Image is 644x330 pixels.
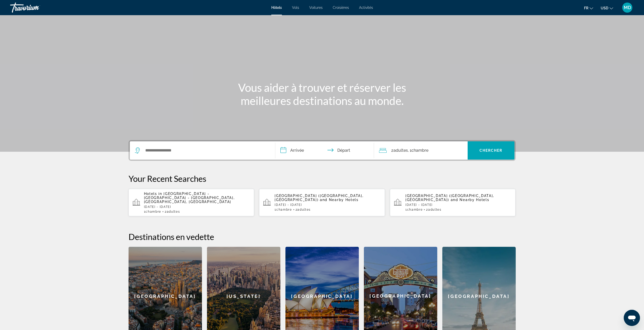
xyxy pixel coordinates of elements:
[130,141,514,160] div: Search widget
[144,192,162,196] span: Hotels in
[391,147,408,154] span: 2
[333,6,349,10] a: Croisières
[411,148,428,153] span: Chambre
[297,208,311,211] span: Adultes
[144,205,250,209] p: [DATE] - [DATE]
[167,210,180,213] span: Adultes
[276,208,292,211] span: Chambre
[584,4,593,12] button: Change language
[624,310,640,326] iframe: Bouton de lancement de la fenêtre de messagerie
[10,1,61,14] a: Travorium
[359,6,373,10] a: Activités
[271,6,282,10] a: Hôtels
[275,194,363,202] span: [GEOGRAPHIC_DATA] ([GEOGRAPHIC_DATA], [GEOGRAPHIC_DATA])
[390,189,516,216] button: [GEOGRAPHIC_DATA] ([GEOGRAPHIC_DATA], [GEOGRAPHIC_DATA]) and Nearby Hotels[DATE] - [DATE]1Chambre...
[428,208,442,211] span: Adultes
[146,210,161,213] span: Chambre
[129,232,516,242] h2: Destinations en vedette
[405,203,512,207] p: [DATE] - [DATE]
[480,148,503,152] span: Chercher
[165,210,180,213] span: 2
[408,147,428,154] span: , 1
[292,6,299,10] a: Vols
[621,2,634,13] button: User Menu
[275,208,292,211] span: 1
[320,198,359,202] span: and Nearby Hotels
[129,173,516,184] p: Your Recent Searches
[144,210,161,213] span: 1
[426,208,441,211] span: 2
[601,6,608,10] span: USD
[405,194,494,202] span: [GEOGRAPHIC_DATA] ([GEOGRAPHIC_DATA], [GEOGRAPHIC_DATA])
[227,81,417,107] h1: Vous aider à trouver et réserver les meilleures destinations au monde.
[584,6,588,10] span: fr
[624,5,631,10] span: MD
[144,192,235,204] span: [GEOGRAPHIC_DATA] - [GEOGRAPHIC_DATA] - [GEOGRAPHIC_DATA], [GEOGRAPHIC_DATA], [GEOGRAPHIC_DATA]
[374,141,468,160] button: Travelers: 2 adults, 0 children
[468,141,514,160] button: Chercher
[407,208,423,211] span: Chambre
[275,203,381,207] p: [DATE] - [DATE]
[405,208,423,211] span: 1
[129,189,254,216] button: Hotels in [GEOGRAPHIC_DATA] - [GEOGRAPHIC_DATA] - [GEOGRAPHIC_DATA], [GEOGRAPHIC_DATA], [GEOGRAPH...
[275,141,374,160] button: Check in and out dates
[601,4,613,12] button: Change currency
[451,198,489,202] span: and Nearby Hotels
[259,189,385,216] button: [GEOGRAPHIC_DATA] ([GEOGRAPHIC_DATA], [GEOGRAPHIC_DATA]) and Nearby Hotels[DATE] - [DATE]1Chambre...
[393,148,408,153] span: Adultes
[296,208,311,211] span: 2
[309,6,323,10] a: Voitures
